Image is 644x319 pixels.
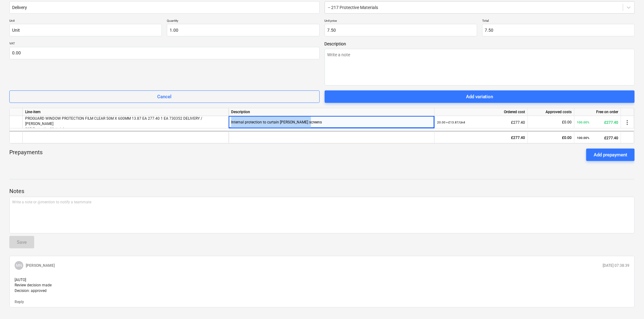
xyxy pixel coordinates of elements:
[231,116,432,128] div: Internal protection to curtain walling screens
[229,108,435,116] div: Description
[435,108,528,116] div: Ordered cost
[15,299,24,305] button: Reply
[325,41,635,46] span: Description
[25,116,202,126] span: PROGUARD WINDOW PROTECTION FILM CLEAR 50M X 600MM 13.87 EA 277.40 1 EA 730352 DELIVERY / CARR
[9,149,43,161] p: Prepayments
[9,90,320,103] button: Cancel
[437,116,525,129] div: £277.40
[15,278,52,293] span: [AUTO] Review decision made Decision: approved
[530,116,572,128] div: £0.00
[15,261,23,270] div: Maritz Naude
[574,108,621,116] div: Free on order
[157,93,171,101] div: Cancel
[577,116,618,129] div: £277.40
[25,127,66,132] span: 217 Protective Materials
[26,263,55,268] p: [PERSON_NAME]
[9,187,635,195] p: Notes
[325,19,477,24] p: Unit price
[466,93,493,101] div: Add variation
[437,121,465,124] small: 20.00 × £13.87 / Unit
[325,90,635,103] button: Add variation
[603,263,629,268] p: [DATE] 07:38:39
[577,121,589,124] small: 100.00%
[530,132,572,144] div: £0.00
[9,41,320,47] p: VAT
[577,136,589,140] small: 100.00%
[437,132,525,144] div: £277.40
[16,263,22,268] span: MN
[623,119,631,126] span: more_vert
[586,149,635,161] button: Add prepayment
[482,19,635,24] p: Total
[23,108,229,116] div: Line-item
[528,108,574,116] div: Approved costs
[167,19,319,24] p: Quantity
[9,19,162,24] p: Unit
[594,151,627,159] div: Add prepayment
[577,132,618,144] div: £277.40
